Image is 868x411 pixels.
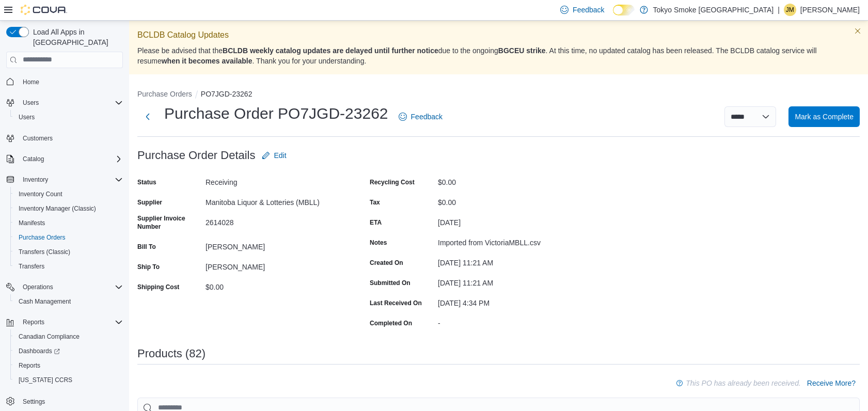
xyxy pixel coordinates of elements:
[19,248,70,256] span: Transfers (Classic)
[21,5,67,15] img: Cova
[14,188,123,200] span: Inventory Count
[23,155,44,163] span: Catalog
[14,111,123,123] span: Users
[137,198,162,207] label: Supplier
[14,330,123,343] span: Canadian Compliance
[10,110,127,124] button: Users
[23,318,44,326] span: Reports
[206,174,344,186] div: Receiving
[206,239,344,251] div: [PERSON_NAME]
[19,347,60,355] span: Dashboards
[19,132,123,145] span: Customers
[19,394,123,407] span: Settings
[23,134,53,143] span: Customers
[274,150,287,161] span: Edit
[653,4,774,16] p: Tokyo Smoke [GEOGRAPHIC_DATA]
[23,99,39,107] span: Users
[19,75,123,88] span: Home
[137,263,160,271] label: Ship To
[786,4,794,16] span: JM
[14,246,74,258] a: Transfers (Classic)
[19,361,40,370] span: Reports
[14,345,64,357] a: Dashboards
[137,29,860,41] p: BCLDB Catalog Updates
[14,359,123,372] span: Reports
[613,5,635,15] input: Dark Mode
[10,329,127,344] button: Canadian Compliance
[14,330,84,343] a: Canadian Compliance
[137,283,179,291] label: Shipping Cost
[19,153,123,165] span: Catalog
[14,217,123,229] span: Manifests
[438,174,576,186] div: $0.00
[223,46,438,55] strong: BCLDB weekly catalog updates are delayed until further notice
[2,74,127,89] button: Home
[14,202,100,215] a: Inventory Manager (Classic)
[23,398,45,406] span: Settings
[573,5,604,15] span: Feedback
[394,106,447,127] a: Feedback
[206,214,344,227] div: 2614028
[10,216,127,230] button: Manifests
[162,57,252,65] strong: when it becomes available
[14,246,123,258] span: Transfers (Classic)
[206,259,344,271] div: [PERSON_NAME]
[10,230,127,245] button: Purchase Orders
[686,377,801,389] p: This PO has already been received.
[19,297,71,306] span: Cash Management
[19,281,123,293] span: Operations
[164,103,388,124] h1: Purchase Order PO7JGD-23262
[438,214,576,227] div: [DATE]
[19,333,80,341] span: Canadian Compliance
[370,279,411,287] label: Submitted On
[137,347,206,360] h3: Products (82)
[803,373,860,393] button: Receive More?
[411,112,443,122] span: Feedback
[10,344,127,358] a: Dashboards
[137,45,860,66] p: Please be advised that the due to the ongoing . At this time, no updated catalog has been release...
[370,259,403,267] label: Created On
[19,190,62,198] span: Inventory Count
[2,172,127,187] button: Inventory
[19,281,57,293] button: Operations
[137,149,256,162] h3: Purchase Order Details
[370,299,422,307] label: Last Received On
[19,396,49,408] a: Settings
[137,243,156,251] label: Bill To
[370,198,380,207] label: Tax
[19,97,123,109] span: Users
[10,187,127,201] button: Inventory Count
[438,315,576,327] div: -
[137,178,156,186] label: Status
[2,96,127,110] button: Users
[370,178,415,186] label: Recycling Cost
[10,294,127,309] button: Cash Management
[14,217,49,229] a: Manifests
[19,204,96,213] span: Inventory Manager (Classic)
[14,345,123,357] span: Dashboards
[14,188,67,200] a: Inventory Count
[19,132,57,145] a: Customers
[438,255,576,267] div: [DATE] 11:21 AM
[2,393,127,408] button: Settings
[438,295,576,307] div: [DATE] 4:34 PM
[800,4,860,16] p: [PERSON_NAME]
[2,131,127,146] button: Customers
[23,78,39,86] span: Home
[14,260,123,273] span: Transfers
[10,245,127,259] button: Transfers (Classic)
[14,111,39,123] a: Users
[370,218,382,227] label: ETA
[10,358,127,373] button: Reports
[19,376,72,384] span: [US_STATE] CCRS
[19,262,44,271] span: Transfers
[19,219,45,227] span: Manifests
[10,259,127,274] button: Transfers
[19,173,52,186] button: Inventory
[137,89,860,101] nav: An example of EuiBreadcrumbs
[788,106,860,127] button: Mark as Complete
[14,231,123,244] span: Purchase Orders
[795,112,854,122] span: Mark as Complete
[206,279,344,291] div: $0.00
